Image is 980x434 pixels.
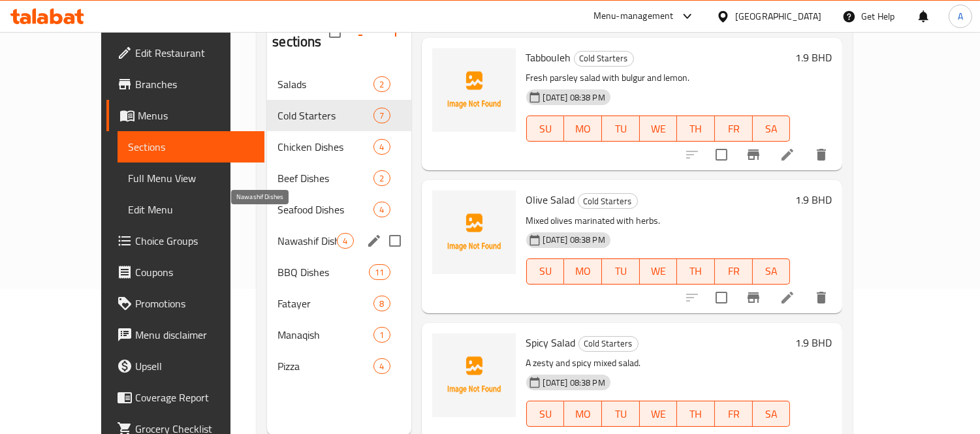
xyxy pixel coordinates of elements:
div: items [373,139,390,155]
div: Manaqish1 [267,319,411,350]
div: items [373,296,390,311]
span: Upsell [135,358,255,374]
span: Chicken Dishes [277,139,373,155]
h6: 1.9 BHD [795,48,832,67]
span: Branches [135,76,255,92]
span: 11 [370,266,389,279]
span: Menu disclaimer [135,327,255,343]
span: FR [720,262,748,281]
button: TU [602,258,640,285]
span: SA [758,119,785,138]
button: MO [564,401,602,427]
button: SA [753,258,791,285]
span: WE [645,405,672,424]
span: Edit Restaurant [135,45,255,61]
span: SU [532,405,560,424]
span: Full Menu View [128,170,255,186]
button: WE [640,116,678,142]
div: Salads2 [267,69,411,100]
span: 4 [374,360,389,373]
button: delete [806,282,837,313]
span: Olive Salad [526,190,575,209]
div: Fatayer8 [267,288,411,319]
h6: 1.9 BHD [795,191,832,209]
span: Cold Starters [579,336,638,351]
span: MO [569,119,597,138]
a: Edit menu item [780,147,795,163]
div: Menu-management [593,8,674,24]
span: WE [645,119,672,138]
div: Chicken Dishes4 [267,131,411,163]
span: TH [682,262,710,281]
span: Salads [277,76,373,92]
span: TU [607,119,635,138]
div: items [373,170,390,186]
a: Menu disclaimer [106,319,265,350]
span: Manaqish [277,327,373,343]
span: SU [532,119,560,138]
a: Sections [118,131,265,163]
button: TH [677,401,715,427]
span: WE [645,262,672,281]
span: Select to update [708,141,735,168]
button: TH [677,116,715,142]
span: 2 [374,78,389,91]
button: TU [602,116,640,142]
div: BBQ Dishes11 [267,256,411,288]
a: Edit Menu [118,194,265,225]
a: Upsell [106,350,265,382]
span: Promotions [135,296,255,311]
button: Branch-specific-item [738,282,769,313]
span: 8 [374,298,389,310]
button: TH [677,258,715,285]
div: Beef Dishes2 [267,163,411,194]
span: Fatayer [277,296,373,311]
span: 2 [374,172,389,185]
span: Cold Starters [575,51,633,66]
span: BBQ Dishes [277,264,369,280]
span: Edit Menu [128,202,255,217]
p: A zesty and spicy mixed salad. [526,355,791,371]
button: SA [753,116,791,142]
h2: Menu sections [272,12,328,52]
span: Spicy Salad [526,333,576,352]
a: Branches [106,69,265,100]
p: Mixed olives marinated with herbs. [526,213,791,229]
span: Pizza [277,358,373,374]
div: Cold Starters [574,51,634,67]
span: MO [569,405,597,424]
button: delete [806,139,837,170]
img: Spicy Salad [432,333,516,417]
a: Coverage Report [106,382,265,413]
span: SU [532,262,560,281]
a: Coupons [106,256,265,288]
span: [DATE] 08:38 PM [538,91,610,104]
div: Nawashif Dishes4edit [267,225,411,256]
span: Sections [128,139,255,155]
span: TU [607,405,635,424]
a: Choice Groups [106,225,265,256]
div: Cold Starters [578,193,638,209]
span: Cold Starters [277,108,373,123]
button: SA [753,401,791,427]
button: WE [640,258,678,285]
div: Cold Starters7 [267,100,411,131]
span: 4 [374,141,389,153]
span: 7 [374,110,389,122]
span: Coverage Report [135,390,255,405]
a: Full Menu View [118,163,265,194]
button: WE [640,401,678,427]
span: SA [758,262,785,281]
span: FR [720,119,748,138]
div: items [337,233,353,249]
span: SA [758,405,785,424]
button: MO [564,258,602,285]
span: TU [607,262,635,281]
div: items [373,108,390,123]
span: Coupons [135,264,255,280]
div: [GEOGRAPHIC_DATA] [735,9,821,23]
span: Select to update [708,284,735,311]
